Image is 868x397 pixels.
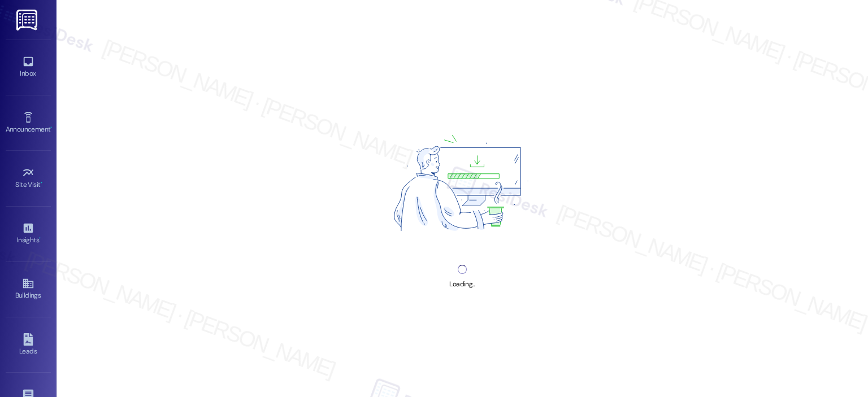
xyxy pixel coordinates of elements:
a: Insights • [6,219,51,249]
div: Loading... [449,278,475,290]
span: • [39,234,41,242]
a: Inbox [6,52,51,82]
img: ResiDesk Logo [16,10,40,30]
a: Site Visit • [6,163,51,194]
span: • [50,124,52,132]
a: Buildings [6,274,51,304]
a: Leads [6,330,51,360]
span: • [41,179,42,187]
